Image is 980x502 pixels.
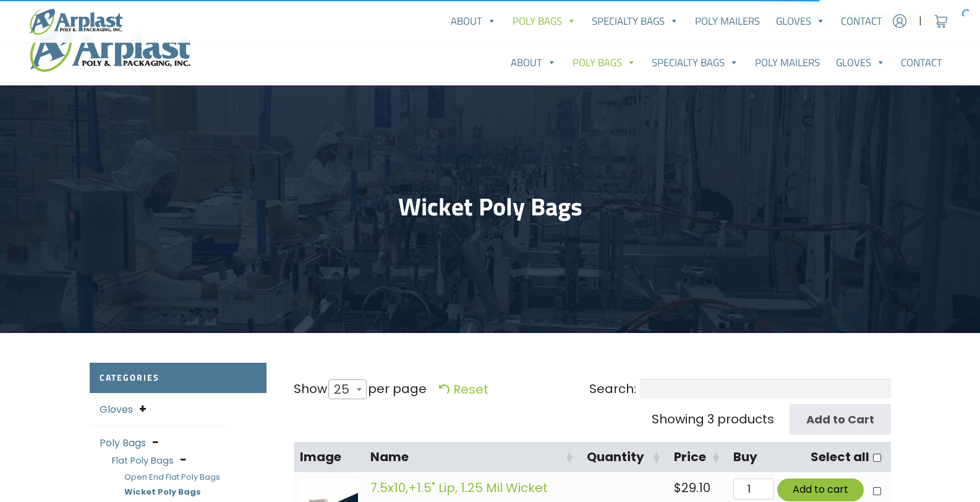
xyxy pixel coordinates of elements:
[777,478,864,501] button: Add to cart
[674,479,681,496] span: $
[90,192,891,222] h1: Wicket Poly Bags
[581,442,668,474] th: Quantity: activate to sort column ascending
[328,379,367,399] span: 25
[294,442,364,474] th: Image
[893,50,950,75] a: Contact
[565,50,644,75] a: Poly Bags
[30,8,122,35] img: logo
[727,442,890,474] th: BuySelect all
[640,379,891,399] input: Search:
[828,50,893,75] a: Gloves
[644,50,748,75] a: Specialty Bags
[919,14,922,28] span: |
[668,442,727,474] th: Price: activate to sort column ascending
[439,381,488,398] a: Reset
[687,9,768,33] a: Poly Mailers
[811,448,869,466] label: Select all
[100,436,146,450] a: Poly Bags
[364,442,581,474] th: Name: activate to sort column ascending
[733,478,773,500] input: Qty
[112,454,174,467] a: Flat Poly Bags
[294,379,427,400] label: Show per page
[652,410,774,428] div: Showing 3 products
[589,379,891,399] label: Search:
[833,9,890,33] a: Contact
[124,486,201,498] a: Wicket Poly Bags
[503,50,565,75] a: About
[443,9,505,33] a: About
[790,404,891,435] input: Add to Cart
[584,9,688,33] a: Specialty Bags
[100,402,133,417] a: Gloves
[329,374,362,404] span: 25
[30,26,190,72] img: logo
[505,9,584,33] a: Poly Bags
[768,9,833,33] a: Gloves
[747,50,828,75] a: Poly Mailers
[124,471,220,483] a: Open End Flat Poly Bags
[674,479,710,496] bdi: 29.10
[90,363,266,393] h2: Categories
